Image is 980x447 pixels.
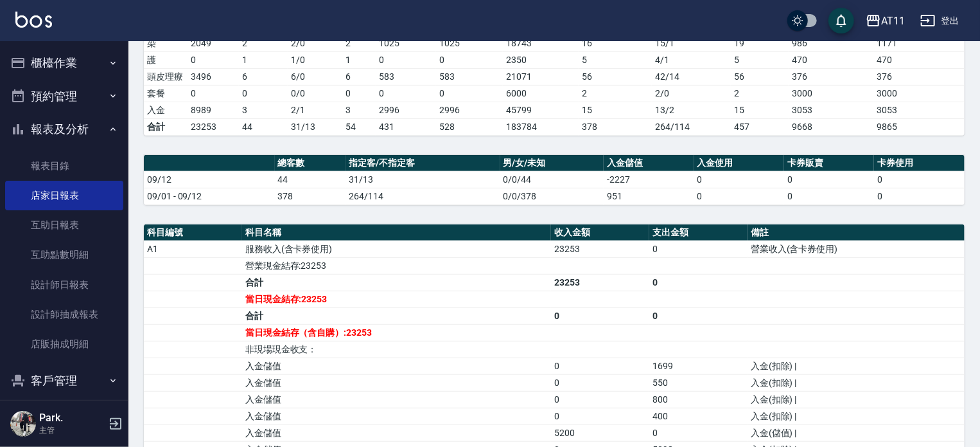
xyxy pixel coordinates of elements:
td: 非現場現金收支： [242,341,551,358]
td: 0 [436,85,503,102]
td: 15 / 1 [652,35,731,51]
td: 0 [649,307,748,324]
td: 0 [784,171,874,188]
th: 入金使用 [694,155,784,172]
td: 951 [604,188,694,205]
button: 櫃檯作業 [5,46,123,80]
td: 合計 [242,307,551,324]
td: 6000 [503,85,579,102]
td: 470 [873,51,965,68]
td: 0 [376,85,436,102]
th: 卡券使用 [874,155,965,172]
td: 套餐 [144,85,188,102]
button: save [828,8,854,33]
td: -2227 [604,171,694,188]
td: 3053 [873,102,965,118]
td: 2 / 0 [652,85,731,102]
td: 2 [731,85,789,102]
a: 互助日報表 [5,210,123,240]
a: 店家日報表 [5,181,123,210]
td: 15 [579,102,652,118]
td: 1 / 0 [288,51,342,68]
td: 528 [436,118,503,135]
td: 583 [436,68,503,85]
td: 376 [873,68,965,85]
td: 1 [342,51,376,68]
td: 5 [731,51,789,68]
td: 2 [239,35,288,51]
td: 9668 [789,118,873,135]
td: 2350 [503,51,579,68]
td: 0 [694,171,784,188]
td: 15 [731,102,789,118]
td: 2 / 1 [288,102,342,118]
td: 44 [275,171,346,188]
button: 登出 [915,9,965,33]
th: 入金儲值 [604,155,694,172]
td: 44 [239,118,288,135]
td: 19 [731,35,789,51]
td: 0 [551,408,649,424]
td: 8989 [188,102,239,118]
td: 23253 [188,118,239,135]
td: 3000 [873,85,965,102]
td: 2049 [188,35,239,51]
td: 0 [551,391,649,408]
td: 2 [342,35,376,51]
th: 科目名稱 [242,224,551,241]
td: 3496 [188,68,239,85]
td: 服務收入(含卡券使用) [242,241,551,257]
td: 376 [789,68,873,85]
td: 0 [874,188,965,205]
a: 店販抽成明細 [5,329,123,359]
td: 23253 [551,274,649,291]
th: 收入金額 [551,224,649,241]
td: 入金(扣除) | [748,374,965,391]
td: 6 [239,68,288,85]
button: 客戶管理 [5,364,123,397]
td: 頭皮理療 [144,68,188,85]
td: 入金(扣除) | [748,391,965,408]
td: 09/01 - 09/12 [144,188,275,205]
td: 0 [649,241,748,257]
td: 31/13 [346,171,500,188]
td: 378 [275,188,346,205]
td: 入金 [144,102,188,118]
td: 1171 [873,35,965,51]
td: 入金儲值 [242,374,551,391]
td: 0 [188,85,239,102]
a: 設計師日報表 [5,270,123,300]
td: 0 [436,51,503,68]
td: 470 [789,51,873,68]
td: 1025 [436,35,503,51]
td: 入金儲值 [242,391,551,408]
th: 支出金額 [649,224,748,241]
button: AT11 [861,8,910,34]
td: 入金儲值 [242,408,551,424]
td: 16 [579,35,652,51]
td: 264/114 [652,118,731,135]
a: 報表目錄 [5,151,123,181]
td: 21071 [503,68,579,85]
td: 1 [239,51,288,68]
td: 54 [342,118,376,135]
td: 583 [376,68,436,85]
td: 0/0/378 [500,188,604,205]
img: Person [10,411,36,437]
td: 9865 [873,118,965,135]
td: 2996 [376,102,436,118]
td: 2 / 0 [288,35,342,51]
th: 科目編號 [144,224,242,241]
td: 0 [551,358,649,374]
td: 550 [649,374,748,391]
img: Logo [15,12,52,28]
td: 3 [342,102,376,118]
td: 0 [342,85,376,102]
th: 卡券販賣 [784,155,874,172]
td: A1 [144,241,242,257]
td: 400 [649,408,748,424]
p: 主管 [39,424,105,436]
td: 合計 [242,274,551,291]
td: 0 [551,307,649,324]
td: 0 [551,374,649,391]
